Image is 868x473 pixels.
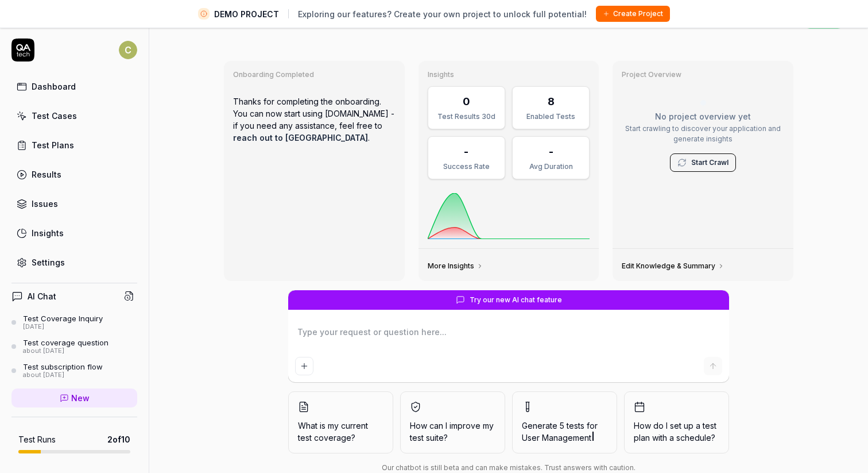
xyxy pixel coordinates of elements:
div: Avg Duration [520,161,582,172]
h4: AI Chat [28,290,56,302]
span: What is my current test coverage? [298,420,383,444]
div: Success Rate [435,161,498,172]
h3: Onboarding Completed [233,70,396,79]
span: Generate 5 tests for [522,420,607,444]
a: Test Cases [11,105,137,127]
span: User Management [522,433,591,443]
a: Settings [11,251,137,274]
div: Test Plans [32,139,74,151]
div: about [DATE] [23,347,108,355]
div: Enabled Tests [520,111,582,122]
div: - [549,144,553,159]
div: Insights [32,227,64,239]
a: New [11,389,137,407]
button: Create Project [596,6,670,22]
div: Issues [32,198,58,210]
a: Start Crawl [691,157,728,168]
button: What is my current test coverage? [288,391,393,453]
span: How can I improve my test suite? [410,420,495,444]
div: Test subscription flow [23,362,103,371]
div: [DATE] [23,323,103,331]
h3: Project Overview [622,70,784,79]
span: Try our new AI chat feature [470,295,562,305]
button: How do I set up a test plan with a schedule? [624,391,729,453]
a: Edit Knowledge & Summary [622,262,724,271]
div: Test Cases [32,110,77,122]
div: Our chatbot is still beta and can make mistakes. Trust answers with caution. [288,463,729,473]
a: Test coverage questionabout [DATE] [11,338,137,355]
p: Thanks for completing the onboarding. You can now start using [DOMAIN_NAME] - if you need any ass... [233,86,396,153]
p: Start crawling to discover your application and generate insights [622,124,784,144]
a: reach out to [GEOGRAPHIC_DATA] [233,133,368,143]
a: Dashboard [11,75,137,98]
a: Test Plans [11,134,137,156]
a: Test Coverage Inquiry[DATE] [11,314,137,331]
button: C [119,39,137,61]
h5: Test Runs [18,434,56,445]
p: No project overview yet [622,110,784,122]
span: Exploring our features? Create your own project to unlock full potential! [298,8,587,20]
a: Issues [11,193,137,215]
button: Add attachment [295,357,313,375]
a: Insights [11,222,137,244]
a: Test subscription flowabout [DATE] [11,362,137,379]
span: 2 of 10 [107,433,130,445]
div: Dashboard [32,80,76,93]
div: Test coverage question [23,338,108,347]
button: Generate 5 tests forUser Management [512,391,617,453]
div: - [464,144,468,159]
div: Settings [32,256,65,268]
div: Results [32,168,61,180]
a: More Insights [428,262,483,271]
span: New [71,392,90,404]
button: How can I improve my test suite? [400,391,505,453]
span: C [119,41,137,59]
div: Test Results 30d [435,111,498,122]
div: Test Coverage Inquiry [23,314,103,323]
h3: Insights [428,70,590,79]
div: 8 [548,94,555,109]
span: DEMO PROJECT [214,8,279,20]
div: about [DATE] [23,371,103,379]
a: Results [11,163,137,186]
span: How do I set up a test plan with a schedule? [634,420,719,444]
div: 0 [463,94,470,109]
